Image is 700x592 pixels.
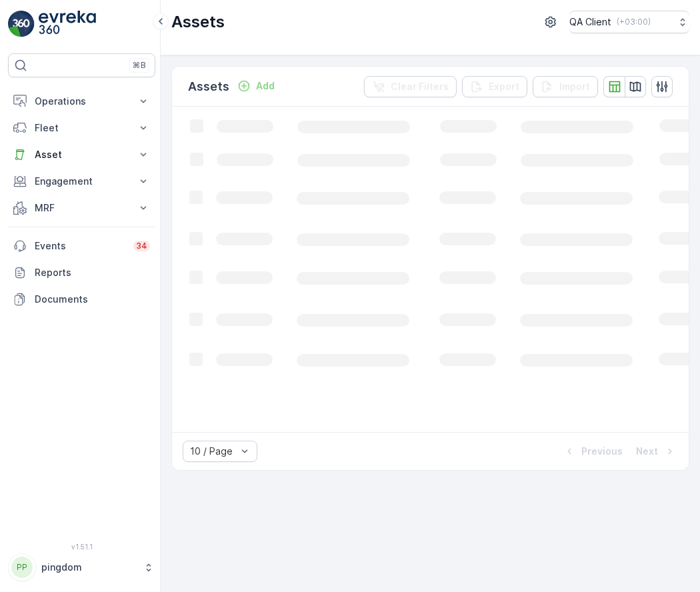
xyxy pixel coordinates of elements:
[8,168,155,195] button: Engagement
[462,76,527,97] button: Export
[8,286,155,313] a: Documents
[8,115,155,141] button: Fleet
[8,11,35,37] img: logo
[8,259,155,286] a: Reports
[8,543,155,551] span: v 1.51.1
[11,557,33,578] div: PP
[35,239,125,253] p: Events
[8,141,155,168] button: Asset
[581,445,623,458] p: Previous
[364,76,457,97] button: Clear Filters
[559,80,590,93] p: Import
[232,78,280,94] button: Add
[617,17,651,27] p: ( +03:00 )
[35,95,129,108] p: Operations
[561,443,624,459] button: Previous
[256,79,275,93] p: Add
[171,11,225,33] p: Assets
[136,241,147,251] p: 34
[35,201,129,215] p: MRF
[489,80,519,93] p: Export
[35,121,129,135] p: Fleet
[35,175,129,188] p: Engagement
[636,445,658,458] p: Next
[533,76,598,97] button: Import
[569,11,689,33] button: QA Client(+03:00)
[35,266,150,279] p: Reports
[39,11,96,37] img: logo_light-DOdMpM7g.png
[188,77,229,96] p: Assets
[133,60,146,71] p: ⌘B
[569,15,611,29] p: QA Client
[8,233,155,259] a: Events34
[8,553,155,581] button: PPpingdom
[8,88,155,115] button: Operations
[391,80,449,93] p: Clear Filters
[635,443,678,459] button: Next
[35,293,150,306] p: Documents
[41,561,137,574] p: pingdom
[8,195,155,221] button: MRF
[35,148,129,161] p: Asset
